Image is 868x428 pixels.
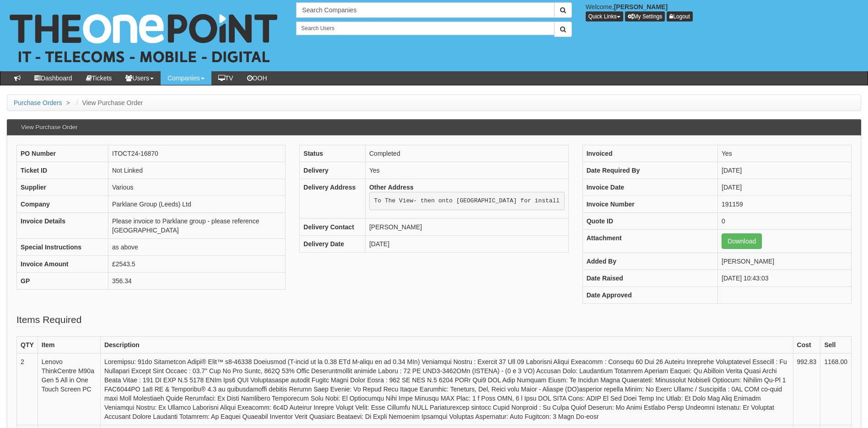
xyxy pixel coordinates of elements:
[365,235,568,252] td: [DATE]
[718,145,852,162] td: Yes
[16,313,81,327] legend: Items Required
[625,11,665,21] a: My Settings
[296,2,554,18] input: Search Companies
[17,337,38,354] th: QTY
[108,213,286,239] td: Please invoice to Parklane group - please reference [GEOGRAPHIC_DATA]
[582,287,717,304] th: Date Approved
[108,162,286,179] td: Not Linked
[108,256,286,273] td: £2543.5
[365,218,568,235] td: [PERSON_NAME]
[582,270,717,287] th: Date Raised
[108,273,286,290] td: 356.34
[718,270,852,287] td: [DATE] 10:43:03
[586,11,623,21] button: Quick Links
[300,235,366,252] th: Delivery Date
[718,196,852,213] td: 191159
[17,179,108,196] th: Supplier
[582,213,717,230] th: Quote ID
[667,11,693,21] a: Logout
[300,218,366,235] th: Delivery Contact
[820,337,852,354] th: Sell
[365,162,568,179] td: Yes
[300,145,366,162] th: Status
[718,253,852,270] td: [PERSON_NAME]
[108,179,286,196] td: Various
[38,354,100,425] td: Lenovo ThinkCentre M90a Gen 5 All in One Touch Screen PC
[718,162,852,179] td: [DATE]
[365,145,568,162] td: Completed
[74,98,143,107] li: View Purchase Order
[100,354,793,425] td: Loremipsu: 91do Sitametcon Adipi® Elit™ s8-46338 Doeiusmod (T-incid ut la 0.38 ETd M-aliqu en ad ...
[718,179,852,196] td: [DATE]
[17,354,38,425] td: 2
[793,337,820,354] th: Cost
[582,145,717,162] th: Invoiced
[38,337,100,354] th: Item
[614,3,668,11] b: [PERSON_NAME]
[211,71,240,85] a: TV
[161,71,211,85] a: Companies
[582,196,717,213] th: Invoice Number
[17,213,108,239] th: Invoice Details
[17,145,108,162] th: PO Number
[17,162,108,179] th: Ticket ID
[820,354,852,425] td: 1168.00
[79,71,119,85] a: Tickets
[582,179,717,196] th: Invoice Date
[14,99,62,106] a: Purchase Orders
[17,196,108,213] th: Company
[100,337,793,354] th: Description
[119,71,161,85] a: Users
[369,192,565,210] pre: To The View- then onto [GEOGRAPHIC_DATA] for install
[579,2,868,21] div: Welcome,
[17,273,108,290] th: GP
[793,354,820,425] td: 992.83
[17,256,108,273] th: Invoice Amount
[369,184,414,191] b: Other Address
[16,120,82,135] h3: View Purchase Order
[108,196,286,213] td: Parklane Group (Leeds) Ltd
[296,21,554,35] input: Search Users
[582,253,717,270] th: Added By
[722,233,762,249] a: Download
[240,71,274,85] a: OOH
[27,71,79,85] a: Dashboard
[300,179,366,219] th: Delivery Address
[300,162,366,179] th: Delivery
[718,213,852,230] td: 0
[64,99,72,106] span: >
[17,239,108,256] th: Special Instructions
[108,145,286,162] td: ITOCT24-16870
[582,162,717,179] th: Date Required By
[582,230,717,253] th: Attachment
[108,239,286,256] td: as above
